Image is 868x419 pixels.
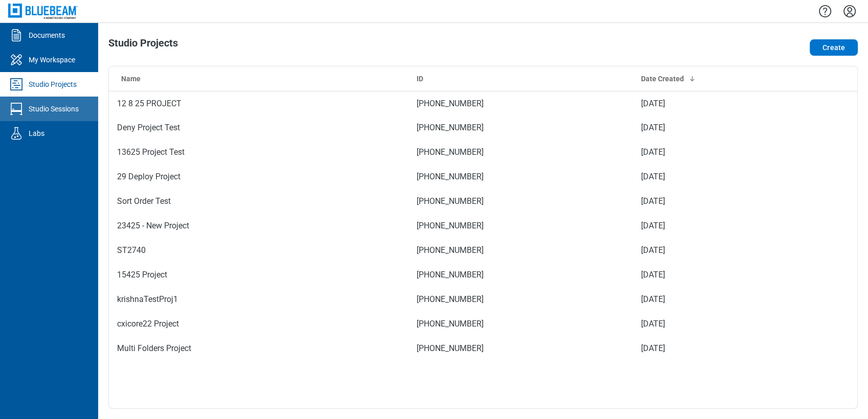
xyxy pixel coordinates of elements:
[29,55,75,65] div: My Workspace
[109,140,408,165] td: 13625 Project Test
[633,312,783,336] td: [DATE]
[109,336,408,361] td: Multi Folders Project
[8,27,25,43] svg: Documents
[408,214,633,238] td: [PHONE_NUMBER]
[29,79,77,89] div: Studio Projects
[29,104,79,114] div: Studio Sessions
[109,287,408,312] td: krishnaTestProj1
[8,4,78,18] img: Bluebeam, Inc.
[641,74,774,84] div: Date Created
[29,30,65,40] div: Documents
[109,66,857,361] table: bb-data-table
[633,115,783,140] td: [DATE]
[109,91,408,115] td: 12 8 25 PROJECT
[121,74,400,84] div: Name
[810,39,858,56] button: Create
[109,115,408,140] td: Deny Project Test
[633,263,783,287] td: [DATE]
[8,52,25,68] svg: My Workspace
[108,37,178,54] h1: Studio Projects
[408,165,633,189] td: [PHONE_NUMBER]
[29,128,44,138] div: Labs
[633,91,783,115] td: [DATE]
[633,165,783,189] td: [DATE]
[408,312,633,336] td: [PHONE_NUMBER]
[408,115,633,140] td: [PHONE_NUMBER]
[633,336,783,361] td: [DATE]
[408,263,633,287] td: [PHONE_NUMBER]
[8,101,25,117] svg: Studio Sessions
[109,238,408,263] td: ST2740
[408,140,633,165] td: [PHONE_NUMBER]
[408,287,633,312] td: [PHONE_NUMBER]
[408,238,633,263] td: [PHONE_NUMBER]
[109,189,408,214] td: Sort Order Test
[633,214,783,238] td: [DATE]
[408,189,633,214] td: [PHONE_NUMBER]
[8,76,25,92] svg: Studio Projects
[841,3,858,20] button: Settings
[8,125,25,142] svg: Labs
[633,140,783,165] td: [DATE]
[633,238,783,263] td: [DATE]
[109,263,408,287] td: 15425 Project
[633,287,783,312] td: [DATE]
[109,165,408,189] td: 29 Deploy Project
[109,312,408,336] td: cxicore22 Project
[408,336,633,361] td: [PHONE_NUMBER]
[109,214,408,238] td: 23425 - New Project
[408,91,633,115] td: [PHONE_NUMBER]
[633,189,783,214] td: [DATE]
[417,74,625,84] div: ID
